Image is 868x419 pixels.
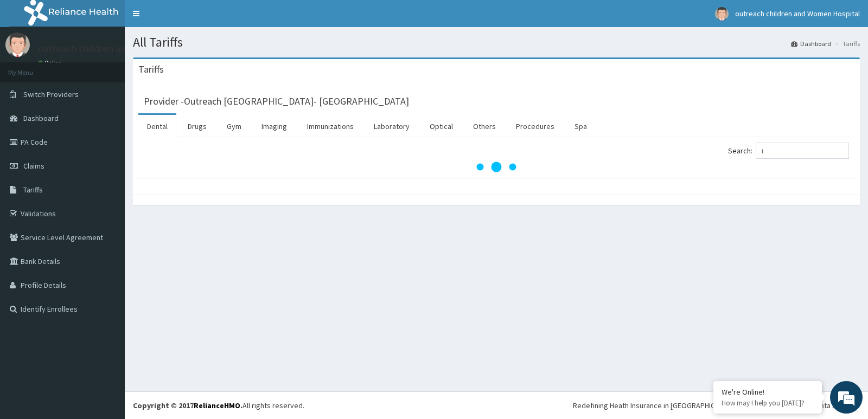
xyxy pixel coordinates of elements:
[138,65,164,74] h3: Tariffs
[133,35,860,49] h1: All Tariffs
[573,400,860,411] div: Redefining Heath Insurance in [GEOGRAPHIC_DATA] using Telemedicine and Data Science!
[475,145,518,189] svg: audio-loading
[23,161,44,171] span: Claims
[144,96,409,106] h3: Provider - Outreach [GEOGRAPHIC_DATA]- [GEOGRAPHIC_DATA]
[133,401,242,410] strong: Copyright © 2017 .
[728,143,849,159] label: Search:
[5,33,30,57] img: User Image
[722,387,814,397] div: We're Online!
[365,115,418,138] a: Laboratory
[38,59,64,67] a: Online
[735,9,860,18] span: outreach children and Women Hospital
[722,398,814,408] p: How may I help you today?
[464,115,505,138] a: Others
[756,143,849,159] input: Search:
[253,115,296,138] a: Imaging
[179,115,215,138] a: Drugs
[38,44,203,54] p: outreach children and Women Hospital
[421,115,462,138] a: Optical
[507,115,563,138] a: Procedures
[23,185,43,195] span: Tariffs
[218,115,250,138] a: Gym
[566,115,596,138] a: Spa
[194,401,240,410] a: RelianceHMO
[832,39,860,48] li: Tariffs
[23,89,79,99] span: Switch Providers
[791,39,831,48] a: Dashboard
[125,391,868,419] footer: All rights reserved.
[23,113,59,123] span: Dashboard
[715,7,729,21] img: User Image
[298,115,362,138] a: Immunizations
[138,115,176,138] a: Dental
